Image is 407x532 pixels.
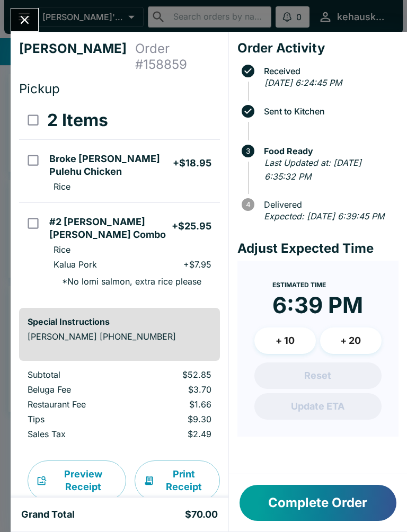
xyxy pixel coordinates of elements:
[272,281,326,289] span: Estimated Time
[28,460,126,501] button: Preview Receipt
[19,101,220,299] table: orders table
[140,384,211,395] p: $3.70
[54,259,97,270] p: Kalua Pork
[11,8,38,31] button: Close
[264,211,384,221] em: Expected: [DATE] 6:39:45 PM
[259,146,399,156] span: Food Ready
[185,508,218,521] h5: $70.00
[135,41,220,73] h4: Order # 158859
[19,41,135,73] h4: [PERSON_NAME]
[47,110,108,131] h3: 2 Items
[183,259,211,270] p: + $7.95
[237,241,399,256] h4: Adjust Expected Time
[272,291,363,319] time: 6:39 PM
[21,508,75,521] h5: Grand Total
[19,369,220,444] table: orders table
[54,276,201,287] p: * No lomi salmon, extra rice please
[320,327,382,354] button: + 20
[49,216,171,241] h5: #2 [PERSON_NAME] [PERSON_NAME] Combo
[19,81,60,96] span: Pickup
[259,66,399,76] span: Received
[28,369,123,380] p: Subtotal
[264,77,342,88] em: [DATE] 6:24:45 PM
[28,384,123,395] p: Beluga Fee
[140,429,211,439] p: $2.49
[140,399,211,410] p: $1.66
[245,200,250,209] text: 4
[49,153,172,178] h5: Broke [PERSON_NAME] Pulehu Chicken
[246,147,250,155] text: 3
[172,220,211,233] h5: + $25.95
[28,316,211,327] h6: Special Instructions
[28,414,123,424] p: Tips
[140,414,211,424] p: $9.30
[140,369,211,380] p: $52.85
[259,107,399,116] span: Sent to Kitchen
[264,157,361,182] em: Last Updated at: [DATE] 6:35:32 PM
[259,200,399,209] span: Delivered
[28,429,123,439] p: Sales Tax
[173,157,211,170] h5: + $18.95
[54,244,70,255] p: Rice
[254,327,316,354] button: + 10
[237,40,399,56] h4: Order Activity
[28,331,211,342] p: [PERSON_NAME] [PHONE_NUMBER]
[54,181,70,192] p: Rice
[135,460,220,501] button: Print Receipt
[28,399,123,410] p: Restaurant Fee
[240,485,396,521] button: Complete Order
